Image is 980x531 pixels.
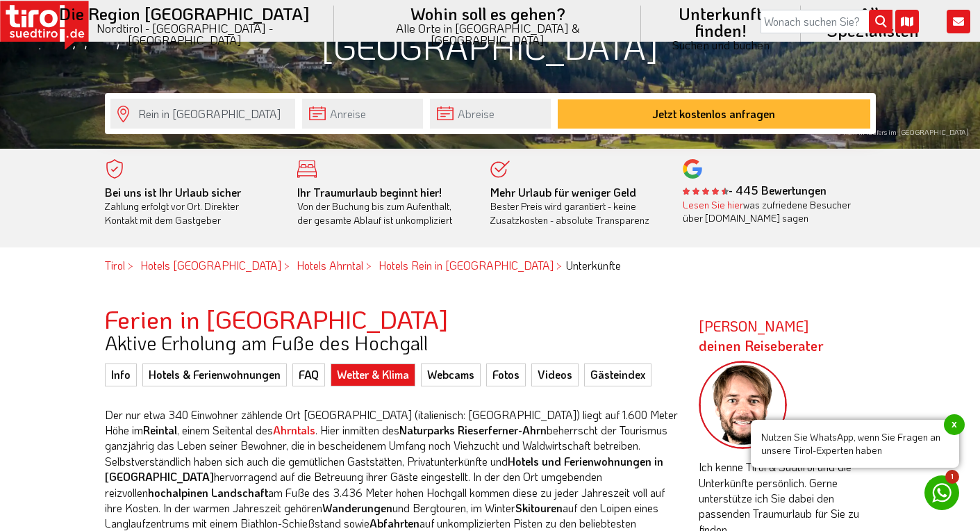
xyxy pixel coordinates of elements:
[105,185,241,199] b: Bei uns ist Ihr Urlaub sicher
[421,363,481,386] a: Webcams
[142,363,287,386] a: Hotels & Ferienwohnungen
[751,420,959,468] span: Nutzen Sie WhatsApp, wenn Sie Fragen an unsere Tirol-Experten haben
[369,516,420,530] strong: Abfahrten
[273,423,315,437] a: Ahrntals
[143,423,177,437] strong: Reintal
[302,99,423,129] input: Anreise
[560,258,621,273] li: Unterkünfte
[761,10,892,33] input: Wonach suchen Sie?
[105,332,678,354] h3: Aktive Erholung am Fuße des Hochgall
[322,500,392,515] strong: Wanderungen
[699,317,824,354] strong: [PERSON_NAME]
[110,99,295,129] input: Wo soll's hingehen?
[430,99,551,129] input: Abreise
[895,10,919,33] i: Karte öffnen
[490,185,636,199] b: Mehr Urlaub für weniger Geld
[658,39,784,51] small: Suchen und buchen
[531,363,579,386] a: Videos
[379,258,554,272] a: Hotels Rein in [GEOGRAPHIC_DATA]
[699,336,824,354] span: deinen Reiseberater
[331,363,415,386] a: Wetter & Klima
[947,10,970,33] i: Kontakt
[351,22,624,46] small: Alle Orte in [GEOGRAPHIC_DATA] & [GEOGRAPHIC_DATA]
[683,198,855,225] div: was zufriedene Besucher über [DOMAIN_NAME] sagen
[683,198,743,211] a: Lesen Sie hier
[140,258,281,272] a: Hotels [GEOGRAPHIC_DATA]
[584,363,651,386] a: Gästeindex
[699,361,788,450] img: frag-markus.png
[683,183,827,197] b: - 445 Bewertungen
[924,475,959,510] a: 1 Nutzen Sie WhatsApp, wenn Sie Fragen an unsere Tirol-Experten habenx
[105,258,125,272] a: Tirol
[51,22,317,46] small: Nordtirol - [GEOGRAPHIC_DATA] - [GEOGRAPHIC_DATA]
[297,185,442,199] b: Ihr Traumurlaub beginnt hier!
[105,305,678,333] h2: Ferien in [GEOGRAPHIC_DATA]
[148,485,268,500] strong: hochalpinen Landschaft
[944,414,965,435] span: x
[399,423,547,437] strong: Naturparks Rieserferner-Ahrn
[490,186,663,227] div: Bester Preis wird garantiert - keine Zusatzkosten - absolute Transparenz
[297,186,470,227] div: Von der Buchung bis zum Aufenthalt, der gesamte Ablauf ist unkompliziert
[558,99,870,129] button: Jetzt kostenlos anfragen
[486,363,526,386] a: Fotos
[105,186,277,227] div: Zahlung erfolgt vor Ort. Direkter Kontakt mit dem Gastgeber
[297,258,363,272] a: Hotels Ahrntal
[515,500,563,515] strong: Skitouren
[105,454,663,484] strong: Hotels und Ferienwohnungen in [GEOGRAPHIC_DATA]
[945,470,959,484] span: 1
[292,363,325,386] a: FAQ
[105,363,137,386] a: Info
